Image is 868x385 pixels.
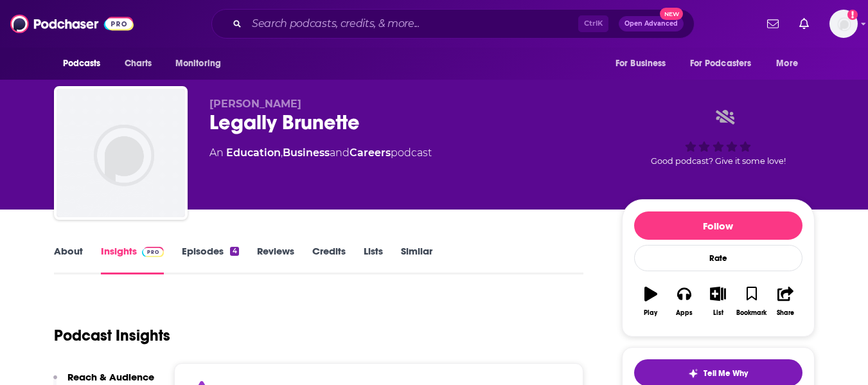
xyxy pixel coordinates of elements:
a: Similar [401,245,432,274]
div: An podcast [209,145,432,161]
button: Apps [668,278,701,325]
button: Share [768,278,802,325]
span: Ctrl K [578,15,608,32]
a: Business [283,147,330,159]
img: User Profile [829,10,858,38]
img: Legally Brunette [57,89,185,217]
span: Podcasts [63,55,101,73]
span: and [330,147,350,159]
a: Credits [312,245,346,274]
button: Follow [634,211,802,240]
button: open menu [166,51,238,76]
div: List [713,309,723,317]
button: open menu [607,51,682,76]
span: For Business [616,55,666,73]
button: List [701,278,734,325]
span: Monitoring [175,55,221,73]
svg: Add a profile image [847,10,858,20]
a: Show notifications dropdown [762,13,784,35]
div: Play [644,309,657,317]
div: Share [777,309,794,317]
button: Open AdvancedNew [619,16,684,31]
button: Play [634,278,668,325]
span: , [281,147,283,159]
div: Apps [676,309,693,317]
span: Logged in as ABolliger [829,10,858,38]
button: open menu [54,51,118,76]
a: InsightsPodchaser Pro [101,245,164,274]
span: New [660,8,683,20]
span: [PERSON_NAME] [209,98,301,110]
span: For Podcasters [690,55,752,73]
button: Show profile menu [829,10,858,38]
span: Open Advanced [624,21,678,27]
div: Search podcasts, credits, & more... [211,9,695,39]
div: 4 [230,247,238,256]
a: About [54,245,83,274]
a: Education [226,147,281,159]
a: Charts [116,51,160,76]
a: Show notifications dropdown [794,13,814,35]
button: open menu [682,51,770,76]
input: Search podcasts, credits, & more... [247,13,578,34]
a: Lists [364,245,383,274]
div: Good podcast? Give it some love! [622,98,815,177]
img: Podchaser - Follow, Share and Rate Podcasts [10,12,134,36]
div: Bookmark [736,309,766,317]
a: Reviews [257,245,294,274]
p: Reach & Audience [67,371,154,383]
span: More [776,55,798,73]
img: tell me why sparkle [688,368,698,379]
button: Bookmark [735,278,768,325]
button: open menu [767,51,814,76]
img: Podchaser Pro [142,247,164,257]
a: Episodes4 [182,245,238,274]
span: Tell Me Why [704,368,748,379]
span: Charts [125,55,152,73]
span: Good podcast? Give it some love! [651,156,786,166]
a: Careers [350,147,391,159]
h1: Podcast Insights [54,326,170,345]
div: Rate [634,245,802,271]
